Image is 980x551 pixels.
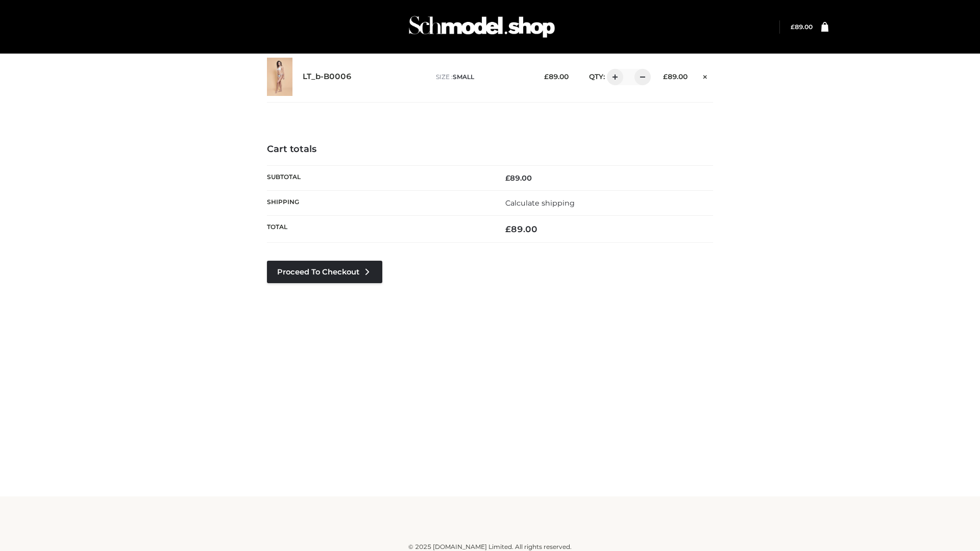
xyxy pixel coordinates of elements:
span: £ [544,72,549,81]
a: Proceed to Checkout [267,261,382,283]
th: Shipping [267,190,490,215]
bdi: 89.00 [505,173,532,183]
span: SMALL [453,73,474,81]
bdi: 89.00 [791,23,813,31]
th: Subtotal [267,165,490,190]
bdi: 89.00 [663,72,688,81]
bdi: 89.00 [544,72,569,81]
div: QTY: [579,69,647,85]
h4: Cart totals [267,144,713,155]
span: £ [791,23,795,31]
span: £ [505,224,511,234]
bdi: 89.00 [505,224,537,234]
span: £ [663,72,668,81]
img: Schmodel Admin 964 [405,7,558,47]
a: Remove this item [698,69,713,82]
span: £ [505,173,510,183]
th: Total [267,216,490,243]
p: size : [436,72,528,82]
a: £89.00 [791,23,813,31]
a: Calculate shipping [505,198,575,208]
a: LT_b-B0006 [303,72,352,82]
